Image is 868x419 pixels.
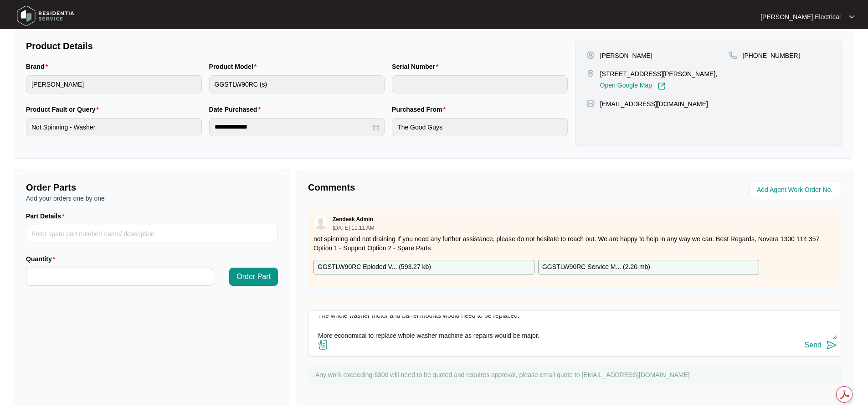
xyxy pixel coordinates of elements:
[586,69,595,78] img: map-pin
[318,339,329,350] img: file-attachment-doc.svg
[215,122,371,132] input: Date Purchased
[586,51,595,59] img: user-pin
[26,62,51,71] label: Brand
[313,316,837,339] textarea: Please see tech report below and advise: Found the washer motor is not running great. It is very ...
[26,40,568,52] p: Product Details
[392,62,442,71] label: Serial Number
[392,105,449,114] label: Purchased From
[315,370,837,379] p: Any work exceeding $300 will need to be quoted and requires approval, please email quote to [EMAI...
[26,225,278,243] input: Part Details
[757,185,837,196] input: Add Agent Work Order No.
[313,234,837,253] p: not spinning and not draining If you need any further assistance, please do not hesitate to reach...
[542,262,650,272] p: GGSTLW90RC Service M... ( 2.20 mb )
[392,118,568,136] input: Purchased From
[600,99,708,109] p: [EMAIL_ADDRESS][DOMAIN_NAME]
[209,75,385,93] input: Product Model
[826,340,837,351] img: send-icon.svg
[209,105,264,114] label: Date Purchased
[236,271,271,282] span: Order Part
[600,51,652,60] p: [PERSON_NAME]
[600,82,666,90] a: Open Google Map
[26,268,213,285] input: Quantity
[26,212,68,221] label: Part Details
[729,51,737,59] img: map-pin
[760,12,841,21] p: [PERSON_NAME] Electrical
[805,341,822,349] div: Send
[318,262,431,272] p: GGSTLW90RC Eploded V... ( 593.27 kb )
[600,69,718,78] p: [STREET_ADDRESS][PERSON_NAME],
[743,51,800,60] p: [PHONE_NUMBER]
[657,82,666,90] img: Link-External
[586,99,595,108] img: map-pin
[314,216,328,230] img: user.svg
[308,181,569,194] p: Comments
[209,62,261,71] label: Product Model
[26,181,278,194] p: Order Parts
[26,105,103,114] label: Product Fault or Query
[392,75,568,93] input: Serial Number
[849,15,854,19] img: dropdown arrow
[26,194,278,203] p: Add your orders one by one
[26,254,59,264] label: Quantity
[26,118,202,136] input: Product Fault or Query
[26,75,202,93] input: Brand
[805,339,837,352] button: Send
[229,268,278,286] button: Order Part
[333,216,373,223] p: Zendesk Admin
[333,225,375,231] p: [DATE] 11:11 AM
[14,2,77,30] img: residentia service logo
